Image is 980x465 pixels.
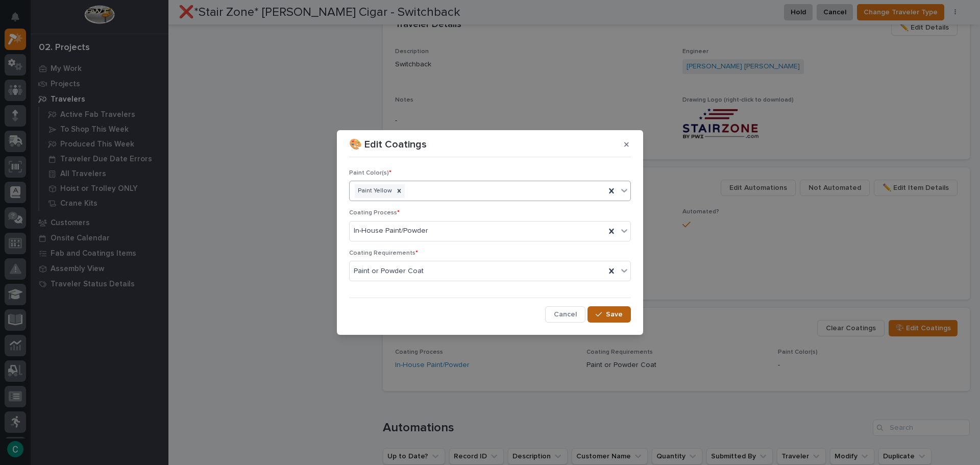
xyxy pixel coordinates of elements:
span: Paint Color(s) [349,170,391,176]
p: 🎨 Edit Coatings [349,138,427,151]
span: Paint or Powder Coat [354,266,424,277]
span: Coating Requirements [349,250,418,256]
span: In-House Paint/Powder [354,226,428,236]
span: Coating Process [349,210,400,216]
span: Cancel [554,310,577,319]
span: Save [606,310,623,319]
button: Cancel [545,306,585,323]
div: Paint Yellow [355,184,394,198]
button: Save [587,306,631,323]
